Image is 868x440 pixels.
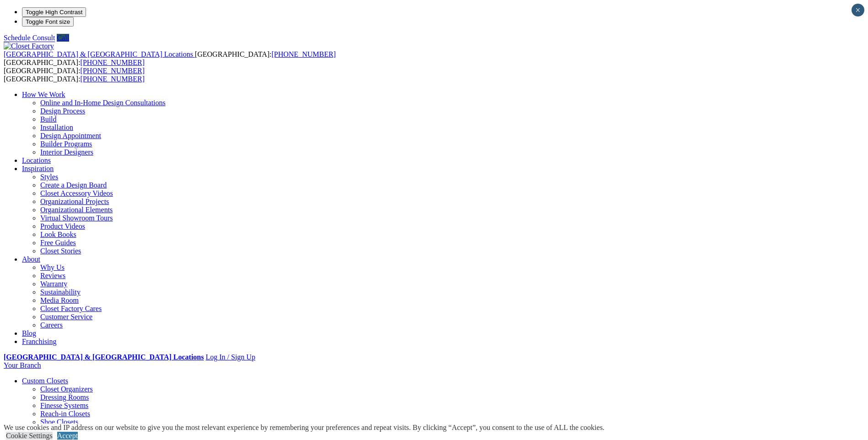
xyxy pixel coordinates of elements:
a: Virtual Showroom Tours [40,214,113,222]
a: Schedule Consult [4,34,55,42]
a: Cookie Settings [6,432,53,440]
a: Reviews [40,272,65,279]
a: [GEOGRAPHIC_DATA] & [GEOGRAPHIC_DATA] Locations [4,50,195,58]
a: Installation [40,123,73,131]
a: [GEOGRAPHIC_DATA] & [GEOGRAPHIC_DATA] Locations [4,353,204,361]
a: [PHONE_NUMBER] [81,75,145,83]
a: Create a Design Board [40,181,107,189]
img: Closet Factory [4,42,54,50]
a: Closet Stories [40,247,81,255]
a: Shoe Closets [40,418,78,426]
span: Toggle Font size [26,18,70,25]
a: Design Process [40,107,85,115]
a: Free Guides [40,239,76,247]
a: Inspiration [22,165,54,172]
button: Toggle High Contrast [22,7,86,17]
a: Accept [57,432,78,440]
a: Log In / Sign Up [205,353,255,361]
a: Organizational Projects [40,198,109,205]
button: Toggle Font size [22,17,74,27]
a: Custom Closets [22,377,68,385]
span: [GEOGRAPHIC_DATA]: [GEOGRAPHIC_DATA]: [4,50,336,66]
a: Dressing Rooms [40,393,89,401]
a: [PHONE_NUMBER] [81,67,145,75]
a: Builder Programs [40,140,92,148]
a: Why Us [40,263,65,271]
a: Franchising [22,338,57,345]
a: Build [40,115,57,123]
a: Design Appointment [40,132,101,140]
a: Locations [22,156,51,164]
a: Interior Designers [40,148,93,156]
a: Warranty [40,280,67,288]
a: Closet Factory Cares [40,305,102,312]
a: Closet Organizers [40,385,93,393]
a: Media Room [40,296,79,304]
a: Online and In-Home Design Consultations [40,99,166,107]
a: Careers [40,321,63,329]
a: Closet Accessory Videos [40,189,113,197]
a: Customer Service [40,313,92,321]
a: About [22,255,40,263]
a: Product Videos [40,222,85,230]
a: Sustainability [40,288,81,296]
a: Your Branch [4,361,41,369]
a: Reach-in Closets [40,410,90,418]
span: Toggle High Contrast [26,9,82,16]
a: Finesse Systems [40,402,88,409]
a: Organizational Elements [40,206,113,214]
a: How We Work [22,91,65,98]
a: Look Books [40,231,76,238]
span: [GEOGRAPHIC_DATA]: [GEOGRAPHIC_DATA]: [4,67,145,83]
a: Call [57,34,69,42]
a: [PHONE_NUMBER] [81,59,145,66]
button: Close [852,4,864,16]
a: [PHONE_NUMBER] [271,50,335,58]
div: We use cookies and IP address on our website to give you the most relevant experience by remember... [4,424,604,432]
a: Blog [22,329,36,337]
span: [GEOGRAPHIC_DATA] & [GEOGRAPHIC_DATA] Locations [4,50,193,58]
a: Styles [40,173,58,181]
